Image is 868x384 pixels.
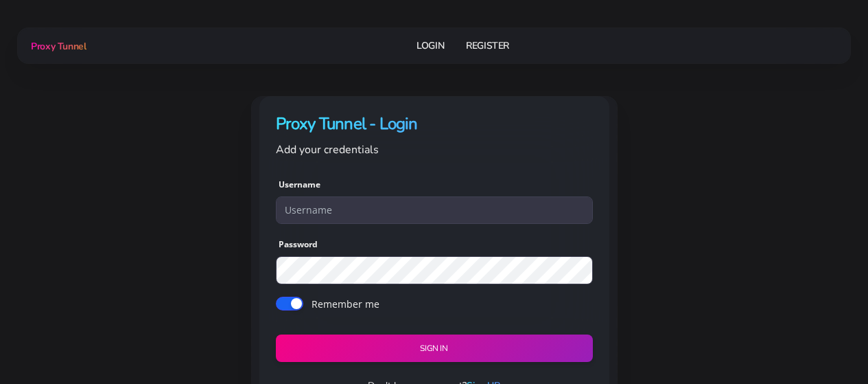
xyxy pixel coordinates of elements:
[312,297,379,311] label: Remember me
[417,33,444,58] a: Login
[276,196,593,224] input: Username
[276,113,593,135] h4: Proxy Tunnel - Login
[31,40,86,53] span: Proxy Tunnel
[276,335,593,363] button: Sign in
[279,179,320,191] label: Username
[276,141,593,159] p: Add your credentials
[279,238,318,251] label: Password
[28,35,86,57] a: Proxy Tunnel
[789,305,851,367] iframe: Webchat Widget
[466,33,509,58] a: Register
